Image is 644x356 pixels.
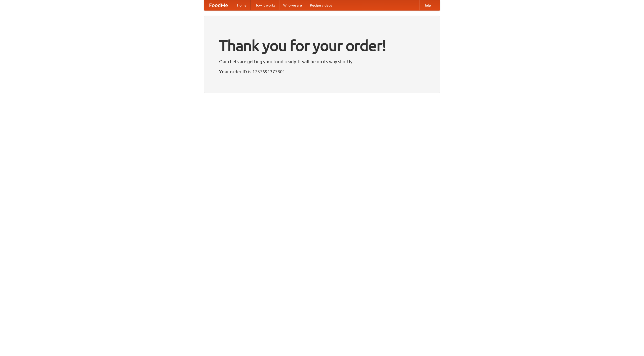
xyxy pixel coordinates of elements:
p: Your order ID is 1757691377801. [219,68,425,75]
a: Home [233,0,251,10]
h1: Thank you for your order! [219,33,425,58]
p: Our chefs are getting your food ready. It will be on its way shortly. [219,58,425,65]
a: FoodMe [204,0,233,10]
a: Recipe videos [306,0,336,10]
a: Who we are [279,0,306,10]
a: How it works [251,0,279,10]
a: Help [419,0,435,10]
